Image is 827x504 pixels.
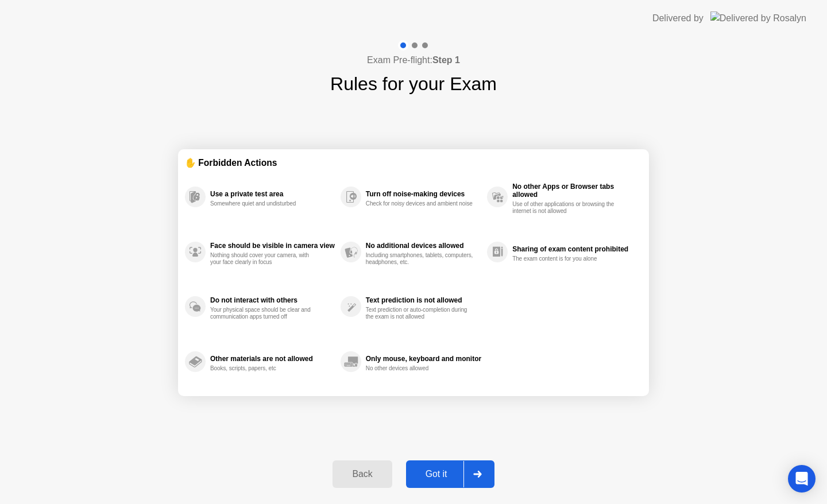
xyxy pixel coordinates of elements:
[432,55,460,65] b: Step 1
[366,365,474,372] div: No other devices allowed
[512,201,621,215] div: Use of other applications or browsing the internet is not allowed
[788,465,816,493] div: Open Intercom Messenger
[210,296,335,304] div: Do not interact with others
[366,355,481,363] div: Only mouse, keyboard and monitor
[366,200,474,207] div: Check for noisy devices and ambient noise
[366,252,474,266] div: Including smartphones, tablets, computers, headphones, etc.
[512,255,621,262] div: The exam content is for you alone
[710,11,806,25] img: Delivered by Rosalyn
[366,190,481,198] div: Turn off noise-making devices
[333,460,392,488] button: Back
[512,245,636,253] div: Sharing of exam content prohibited
[210,200,319,207] div: Somewhere quiet and undisturbed
[210,252,319,266] div: Nothing should cover your camera, with your face clearly in focus
[366,242,481,250] div: No additional devices allowed
[210,307,319,320] div: Your physical space should be clear and communication apps turned off
[330,70,497,98] h1: Rules for your Exam
[366,296,481,304] div: Text prediction is not allowed
[210,355,335,363] div: Other materials are not allowed
[210,242,335,250] div: Face should be visible in camera view
[210,190,335,198] div: Use a private test area
[336,469,388,479] div: Back
[210,365,319,372] div: Books, scripts, papers, etc
[185,156,642,169] div: ✋ Forbidden Actions
[406,460,494,488] button: Got it
[652,11,704,25] div: Delivered by
[512,183,636,199] div: No other Apps or Browser tabs allowed
[409,469,463,479] div: Got it
[366,307,474,320] div: Text prediction or auto-completion during the exam is not allowed
[367,53,460,67] h4: Exam Pre-flight:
